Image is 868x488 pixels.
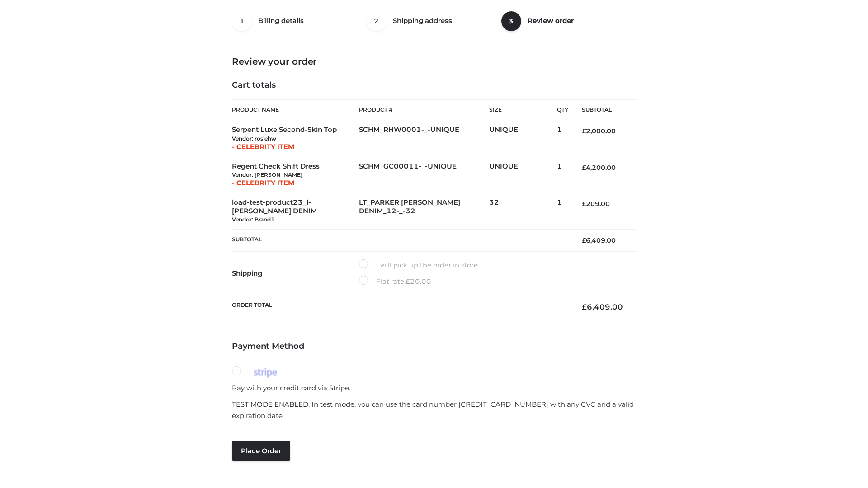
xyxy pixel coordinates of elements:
[232,157,359,193] td: Regent Check Shift Dress
[232,80,636,90] h4: Cart totals
[232,142,294,151] span: - CELEBRITY ITEM
[359,259,479,271] label: I will pick up the order in store.
[232,216,274,223] small: Vendor: Brand1
[489,100,552,120] th: Size
[232,120,359,157] td: Serpent Luxe Second-Skin Top
[232,99,359,120] th: Product Name
[557,157,568,193] td: 1
[232,230,568,252] th: Subtotal
[232,295,568,319] th: Order Total
[232,342,636,352] h4: Payment Method
[406,277,410,286] span: £
[568,100,636,120] th: Subtotal
[406,277,431,286] bdi: 20.00
[359,99,489,120] th: Product #
[489,193,557,230] td: 32
[232,56,636,67] h3: Review your order
[582,236,616,244] bdi: 6,409.00
[232,171,302,178] small: Vendor: [PERSON_NAME]
[582,164,586,172] span: £
[582,200,610,208] bdi: 209.00
[582,302,587,311] span: £
[232,193,359,230] td: load-test-product23_l-[PERSON_NAME] DENIM
[359,193,489,230] td: LT_PARKER [PERSON_NAME] DENIM_12-_-32
[359,157,489,193] td: SCHM_GC00011-_-UNIQUE
[232,252,359,295] th: Shipping
[582,302,623,311] bdi: 6,409.00
[232,178,294,187] span: - CELEBRITY ITEM
[582,127,616,135] bdi: 2,000.00
[232,135,276,142] small: Vendor: rosiehw
[489,157,557,193] td: UNIQUE
[359,276,431,287] label: Flat rate:
[582,164,616,172] bdi: 4,200.00
[359,120,489,157] td: SCHM_RHW0001-_-UNIQUE
[582,200,586,208] span: £
[232,382,636,394] p: Pay with your credit card via Stripe.
[232,399,636,422] p: TEST MODE ENABLED. In test mode, you can use the card number [CREDIT_CARD_NUMBER] with any CVC an...
[557,193,568,230] td: 1
[557,120,568,157] td: 1
[582,236,586,244] span: £
[557,99,568,120] th: Qty
[232,441,290,461] button: Place order
[582,127,586,135] span: £
[489,120,557,157] td: UNIQUE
